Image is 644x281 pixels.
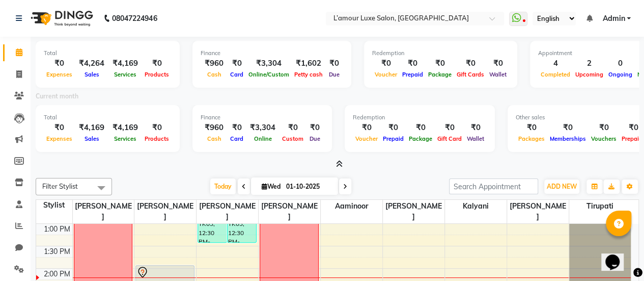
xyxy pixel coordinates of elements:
[380,122,406,134] div: ₹0
[279,122,306,134] div: ₹0
[259,200,320,223] span: [PERSON_NAME]
[246,58,292,69] div: ₹3,304
[44,135,75,142] span: Expenses
[201,49,343,58] div: Finance
[44,49,172,58] div: Total
[400,71,426,78] span: Prepaid
[606,58,635,69] div: 0
[601,240,634,271] iframe: chat widget
[142,71,172,78] span: Products
[251,135,274,142] span: Online
[197,200,258,223] span: [PERSON_NAME]
[292,58,325,69] div: ₹1,602
[111,71,139,78] span: Services
[487,71,509,78] span: Wallet
[42,269,72,279] div: 2:00 PM
[406,122,435,134] div: ₹0
[589,135,619,142] span: Vouchers
[75,58,108,69] div: ₹4,264
[538,71,573,78] span: Completed
[42,224,72,235] div: 1:00 PM
[353,122,380,134] div: ₹0
[292,71,325,78] span: Petty cash
[307,135,323,142] span: Due
[82,71,102,78] span: Sales
[372,49,509,58] div: Redemption
[228,135,246,142] span: Card
[205,71,224,78] span: Cash
[406,135,435,142] span: Package
[602,13,625,24] span: Admin
[353,135,380,142] span: Voucher
[426,71,454,78] span: Package
[464,122,487,134] div: ₹0
[73,200,134,223] span: [PERSON_NAME]
[210,178,236,194] span: Today
[464,135,487,142] span: Wallet
[246,122,279,134] div: ₹3,304
[279,135,306,142] span: Custom
[325,58,343,69] div: ₹0
[372,71,400,78] span: Voucher
[112,4,157,33] b: 08047224946
[353,113,487,122] div: Redemption
[321,200,382,213] span: Aaminoor
[547,135,589,142] span: Memberships
[201,113,324,122] div: Finance
[26,4,96,33] img: logo
[507,200,569,223] span: [PERSON_NAME]
[228,122,246,134] div: ₹0
[606,71,635,78] span: Ongoing
[111,135,139,142] span: Services
[547,122,589,134] div: ₹0
[372,58,400,69] div: ₹0
[42,182,78,190] span: Filter Stylist
[454,71,487,78] span: Gift Cards
[142,122,172,134] div: ₹0
[383,200,444,223] span: [PERSON_NAME]
[228,58,246,69] div: ₹0
[42,246,72,257] div: 1:30 PM
[44,58,75,69] div: ₹0
[516,135,547,142] span: Packages
[454,58,487,69] div: ₹0
[538,58,573,69] div: 4
[326,71,342,78] span: Due
[36,92,78,101] label: Current month
[142,135,172,142] span: Products
[246,71,292,78] span: Online/Custom
[544,180,579,194] button: ADD NEW
[201,58,228,69] div: ₹960
[44,122,75,134] div: ₹0
[306,122,324,134] div: ₹0
[108,58,142,69] div: ₹4,169
[44,71,75,78] span: Expenses
[228,71,246,78] span: Card
[487,58,509,69] div: ₹0
[589,122,619,134] div: ₹0
[36,200,72,211] div: Stylist
[75,122,108,134] div: ₹4,169
[445,200,507,213] span: Kalyani
[82,135,102,142] span: Sales
[142,58,172,69] div: ₹0
[108,122,142,134] div: ₹4,169
[547,183,577,190] span: ADD NEW
[573,71,606,78] span: Upcoming
[400,58,426,69] div: ₹0
[435,122,464,134] div: ₹0
[380,135,406,142] span: Prepaid
[449,178,538,194] input: Search Appointment
[516,122,547,134] div: ₹0
[205,135,224,142] span: Cash
[569,200,631,213] span: Tirupati
[573,58,606,69] div: 2
[44,113,172,122] div: Total
[259,183,283,190] span: Wed
[426,58,454,69] div: ₹0
[201,122,228,134] div: ₹960
[283,179,334,194] input: 2025-10-01
[134,200,196,223] span: [PERSON_NAME]
[435,135,464,142] span: Gift Card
